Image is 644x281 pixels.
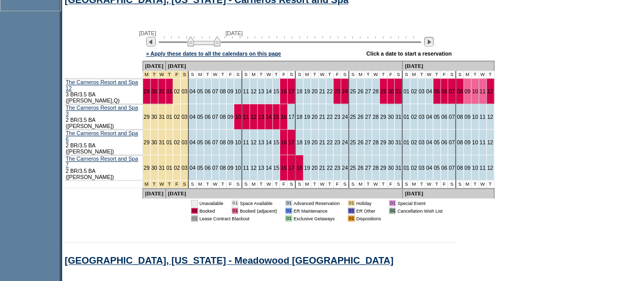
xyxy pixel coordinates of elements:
[441,114,447,120] a: 06
[66,156,138,168] a: The Carneros Resort and Spa 7
[181,88,187,94] a: 03
[434,88,440,94] a: 05
[197,88,203,94] a: 05
[166,71,174,79] td: New Year's
[151,165,157,171] a: 30
[234,71,242,79] td: S
[433,181,441,188] td: T
[319,114,325,120] a: 21
[258,139,264,145] a: 13
[387,181,395,188] td: F
[197,139,203,145] a: 05
[197,114,203,120] a: 05
[350,114,356,120] a: 25
[189,88,195,94] a: 04
[227,165,233,171] a: 09
[448,71,456,79] td: S
[449,88,455,94] a: 07
[212,71,219,79] td: W
[410,181,418,188] td: M
[189,165,195,171] a: 04
[334,88,340,94] a: 23
[387,71,395,79] td: F
[212,88,218,94] a: 07
[181,181,189,188] td: New Year's
[232,200,238,206] td: 01
[191,200,198,206] td: 01
[395,71,403,79] td: S
[366,50,452,57] div: Click a date to start a reservation
[65,155,143,181] td: 2 BR/3.5 BA ([PERSON_NAME])
[296,165,302,171] a: 18
[395,139,401,145] a: 31
[281,139,287,145] a: 16
[258,88,264,94] a: 13
[326,181,334,188] td: T
[242,181,250,188] td: S
[411,165,417,171] a: 02
[65,104,143,130] td: 2 BR/3.5 BA ([PERSON_NAME])
[327,88,333,94] a: 22
[395,88,401,94] a: 31
[449,139,455,145] a: 07
[357,139,363,145] a: 26
[304,165,310,171] a: 19
[342,114,348,120] a: 24
[65,130,143,155] td: 2 BR/3.5 BA ([PERSON_NAME])
[197,71,204,79] td: M
[151,114,157,120] a: 30
[235,114,241,120] a: 10
[226,30,243,36] span: [DATE]
[212,114,218,120] a: 07
[66,105,138,117] a: The Carneros Resort and Spa 3
[265,181,273,188] td: W
[464,165,470,171] a: 09
[365,165,371,171] a: 27
[403,88,409,94] a: 01
[487,114,493,120] a: 12
[273,165,279,171] a: 15
[418,165,425,171] a: 03
[350,139,356,145] a: 25
[418,139,425,145] a: 03
[464,139,470,145] a: 09
[480,165,486,171] a: 11
[144,88,150,94] a: 29
[258,165,264,171] a: 13
[319,88,325,94] a: 21
[227,181,234,188] td: F
[403,181,410,188] td: S
[319,139,325,145] a: 21
[441,139,447,145] a: 06
[464,181,471,188] td: M
[418,114,425,120] a: 03
[219,181,227,188] td: T
[212,139,218,145] a: 07
[280,181,288,188] td: F
[173,181,181,188] td: New Year's
[350,88,356,94] a: 25
[243,114,249,120] a: 11
[333,181,341,188] td: F
[181,165,187,171] a: 03
[471,71,479,79] td: T
[159,114,165,120] a: 31
[220,165,226,171] a: 08
[480,139,486,145] a: 11
[181,114,187,120] a: 03
[464,88,470,94] a: 09
[342,88,348,94] a: 24
[480,114,486,120] a: 11
[250,71,258,79] td: M
[388,88,394,94] a: 30
[303,71,311,79] td: M
[220,114,226,120] a: 08
[403,165,409,171] a: 01
[457,139,463,145] a: 08
[449,165,455,171] a: 07
[205,88,211,94] a: 06
[479,181,487,188] td: W
[266,114,272,120] a: 14
[326,71,334,79] td: T
[273,88,279,94] a: 15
